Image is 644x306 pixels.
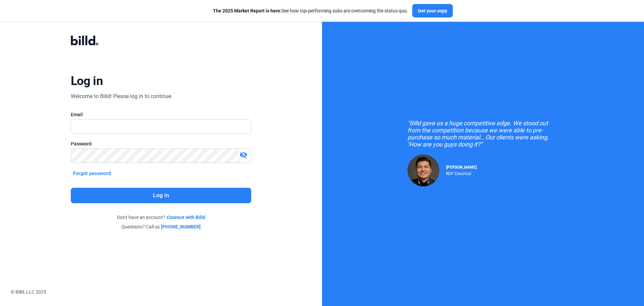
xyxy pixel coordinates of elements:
div: Don't have an account? [71,214,251,221]
div: Questions? Call us [71,223,251,230]
button: Log in [71,188,251,203]
div: See how top-performing subs are overcoming the status quo. [213,7,408,14]
div: "Billd gave us a huge competitive edge. We stood out from the competition because we were able to... [408,120,558,148]
span: The 2025 Market Report is here: [213,8,281,13]
a: [PHONE_NUMBER] [161,223,201,230]
span: [PERSON_NAME] [446,165,477,170]
div: Email [71,111,251,118]
button: Forgot password [71,170,113,177]
div: Log in [71,74,103,88]
div: Welcome to Billd! Please log in to continue. [71,92,172,100]
a: Connect with Billd [167,214,205,221]
mat-icon: visibility_off [239,151,248,159]
div: RDP Electrical [446,170,477,176]
button: Get your copy [412,4,453,17]
div: Password [71,140,251,147]
img: Raul Pacheco [408,155,439,186]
